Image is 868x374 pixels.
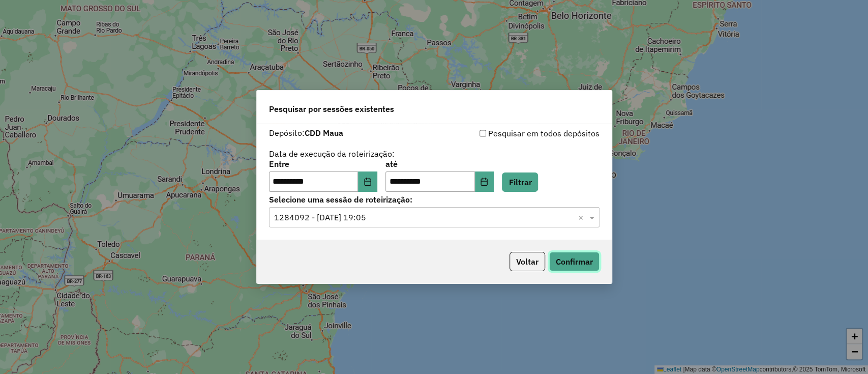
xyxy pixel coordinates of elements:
[502,172,538,192] button: Filtrar
[510,252,545,271] button: Voltar
[549,252,600,271] button: Confirmar
[269,158,377,170] label: Entre
[578,211,587,223] span: Clear all
[305,128,343,138] strong: CDD Maua
[269,148,395,160] label: Data de execução da roteirização:
[269,193,600,206] label: Selecione uma sessão de roteirização:
[269,127,343,139] label: Depósito:
[434,127,600,139] div: Pesquisar em todos depósitos
[385,158,494,170] label: até
[358,171,377,192] button: Choose Date
[269,103,394,115] span: Pesquisar por sessões existentes
[475,171,494,192] button: Choose Date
